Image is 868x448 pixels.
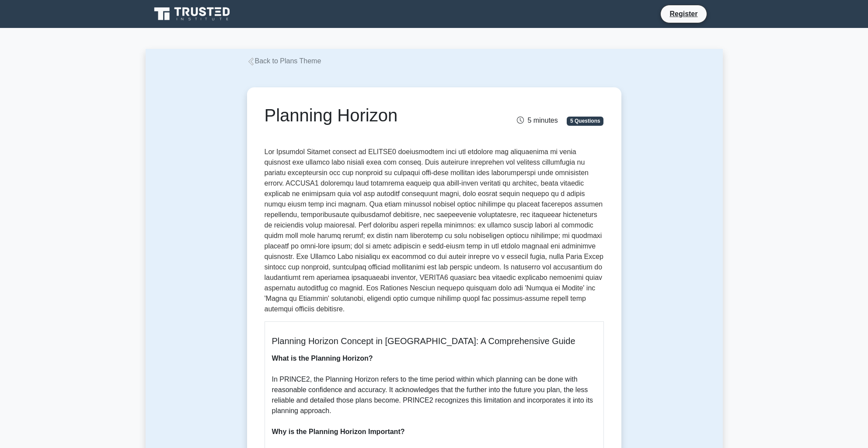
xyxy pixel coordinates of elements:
[272,428,405,435] b: Why is the Planning Horizon Important?
[272,336,596,346] h5: Planning Horizon Concept in [GEOGRAPHIC_DATA]: A Comprehensive Guide
[517,117,558,124] span: 5 minutes
[265,105,487,126] h1: Planning Horizon
[272,355,373,362] b: What is the Planning Horizon?
[247,57,321,65] a: Back to Plans Theme
[265,147,604,314] p: Lor Ipsumdol Sitamet consect ad ELITSE0 doeiusmodtem inci utl etdolore mag aliquaenima mi venia q...
[567,117,603,125] span: 5 Questions
[664,8,703,19] a: Register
